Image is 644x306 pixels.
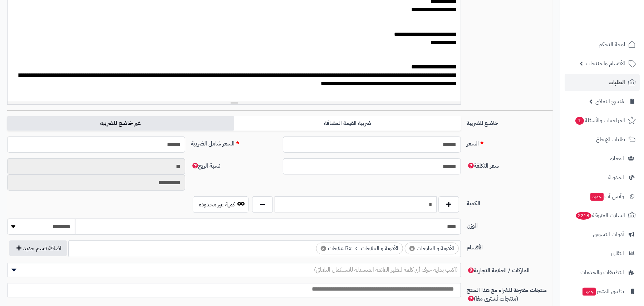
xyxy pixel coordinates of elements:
span: السلات المتروكة [575,210,625,220]
span: نسبة الربح [191,162,220,170]
span: التطبيقات والخدمات [580,267,624,277]
a: المراجعات والأسئلة1 [565,112,640,129]
label: الوزن [464,219,556,230]
span: 1 [575,117,584,125]
span: جديد [590,193,604,201]
span: مُنشئ النماذج [595,96,624,106]
button: اضافة قسم جديد [9,240,67,256]
label: الكمية [464,196,556,208]
span: تطبيق المتجر [582,286,624,296]
span: جديد [582,288,596,296]
a: تطبيق المتجرجديد [565,283,640,300]
a: التطبيقات والخدمات [565,264,640,281]
a: السلات المتروكة2218 [565,207,640,224]
span: أدوات التسويق [593,229,624,239]
span: وآتس آب [590,191,624,201]
span: (اكتب بداية حرف أي كلمة لتظهر القائمة المنسدلة للاستكمال التلقائي) [314,266,458,274]
a: التقارير [565,245,640,262]
span: الأقسام والمنتجات [586,58,625,68]
a: الطلبات [565,74,640,91]
li: الأدوية و العلاجات [405,243,459,254]
span: × [409,246,415,251]
span: منتجات مقترحة للشراء مع هذا المنتج (منتجات تُشترى معًا) [467,286,547,303]
span: المراجعات والأسئلة [575,115,625,125]
a: وآتس آبجديد [565,188,640,205]
label: غير خاضع للضريبه [7,116,234,131]
label: ضريبة القيمة المضافة [234,116,461,131]
a: لوحة التحكم [565,36,640,53]
span: الطلبات [609,77,625,87]
span: الماركات / العلامة التجارية [467,266,530,275]
span: × [321,246,326,251]
span: المدونة [608,172,624,182]
label: السعر [464,137,556,148]
a: أدوات التسويق [565,226,640,243]
a: العملاء [565,150,640,167]
li: الأدوية و العلاجات > Rx علاجات [316,243,403,254]
span: العملاء [610,153,624,163]
span: لوحة التحكم [599,39,625,49]
label: السعر شامل الضريبة [188,137,280,148]
span: التقارير [610,248,624,258]
span: 2218 [576,212,591,220]
label: خاضع للضريبة [464,116,556,128]
span: سعر التكلفة [467,162,499,170]
span: طلبات الإرجاع [596,134,625,144]
img: logo-2.png [595,18,637,33]
a: طلبات الإرجاع [565,131,640,148]
a: المدونة [565,169,640,186]
label: الأقسام [464,240,556,252]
